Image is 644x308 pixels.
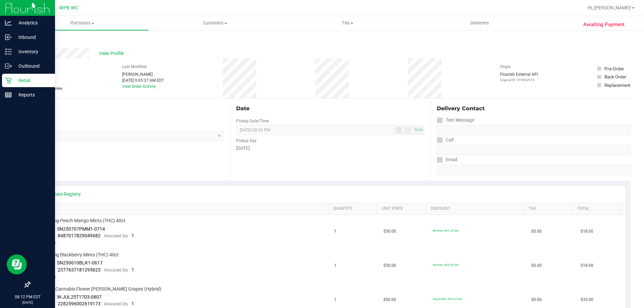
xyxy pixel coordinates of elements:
span: $35.00 [581,297,593,303]
a: Tills [281,16,414,30]
span: View Profile [99,50,126,57]
input: Format: (999) 999-9999 [437,145,631,155]
span: SN250610BLK1-0617 [57,260,103,265]
span: 40mints: 40% off line [433,229,459,232]
label: Email [437,155,457,165]
inline-svg: Inbound [5,34,12,41]
div: Flourish External API [500,71,538,82]
div: Location [30,105,224,113]
span: W-JUL25T1703-0807 [57,294,102,300]
a: Customers [149,16,281,30]
span: $30.00 [383,262,396,269]
a: Discount [431,206,521,211]
p: Original ID: 315692910 [500,77,538,82]
a: Unit Price [382,206,423,211]
a: Tax [529,206,570,211]
p: Reports [12,91,52,99]
iframe: Resource center [7,254,27,274]
span: $0.00 [531,262,542,269]
span: $0.00 [531,297,542,303]
span: Allocated Qty [104,234,128,238]
a: SKU [40,206,325,211]
label: Pickup Date/Time [236,118,269,124]
span: 1 [131,301,134,306]
span: SN250707PMM1-0714 [57,226,105,232]
inline-svg: Retail [5,77,12,84]
span: HT 2.5mg Peach Mango Mints (THC) 40ct [39,218,125,224]
span: 2377637181295623 [58,267,101,272]
span: $0.00 [531,228,542,235]
a: Quantity [333,206,374,211]
div: Pre-Order [604,65,624,72]
inline-svg: Inventory [5,48,12,55]
div: [DATE] [236,145,424,152]
div: Delivery Contact [437,105,631,113]
a: Total [577,206,618,211]
span: 30premfire: 30% off line [433,297,462,301]
div: Replacement [604,82,630,88]
span: Awaiting Payment [583,21,625,28]
span: 40mints: 40% off line [433,263,459,266]
span: Hi, [PERSON_NAME]! [588,5,631,10]
label: Text Message [437,115,474,125]
a: View Order Activity [122,84,156,89]
p: Outbound [12,62,52,70]
span: $18.00 [581,228,593,235]
a: Purchases [16,16,149,30]
span: Purchases [16,20,149,26]
span: Customers [149,20,281,26]
p: 08:12 PM EDT [3,294,52,300]
span: $30.00 [383,228,396,235]
p: Inventory [12,48,52,56]
label: Call [437,135,453,145]
div: [PERSON_NAME] [122,71,164,77]
span: 1 [131,267,134,272]
input: Format: (999) 999-9999 [437,125,631,135]
span: $50.00 [383,297,396,303]
a: Deliveries [414,16,546,30]
span: FT 3.5g Cannabis Flower [PERSON_NAME] Grapes (Hybrid) [39,286,161,292]
span: 1 [334,228,336,235]
inline-svg: Outbound [5,63,12,69]
span: Deliveries [462,20,498,26]
span: 1 [131,233,134,238]
span: 1 [334,297,336,303]
div: Back Order [604,73,627,80]
span: 8487017829049682 [58,233,101,238]
span: Allocated Qty [104,268,128,272]
label: Origin [500,64,511,70]
span: Allocated Qty [104,302,128,306]
span: $18.00 [581,262,593,269]
div: Date [236,105,424,113]
label: Pickup Day [236,138,257,144]
p: [DATE] [3,300,52,305]
p: Analytics [12,19,52,27]
p: Retail [12,76,52,84]
span: 1 [334,262,336,269]
inline-svg: Analytics [5,19,12,26]
span: HT 2.5mg Blackberry Mints (THC) 40ct [39,252,119,258]
a: View State Registry [41,191,81,197]
span: 2282596002619173 [58,301,101,306]
label: Last Modified [122,64,147,70]
span: WPB WC [59,5,78,11]
div: [DATE] 9:05:37 AM EDT [122,77,164,83]
inline-svg: Reports [5,91,12,98]
p: Inbound [12,33,52,41]
span: Tills [281,20,413,26]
